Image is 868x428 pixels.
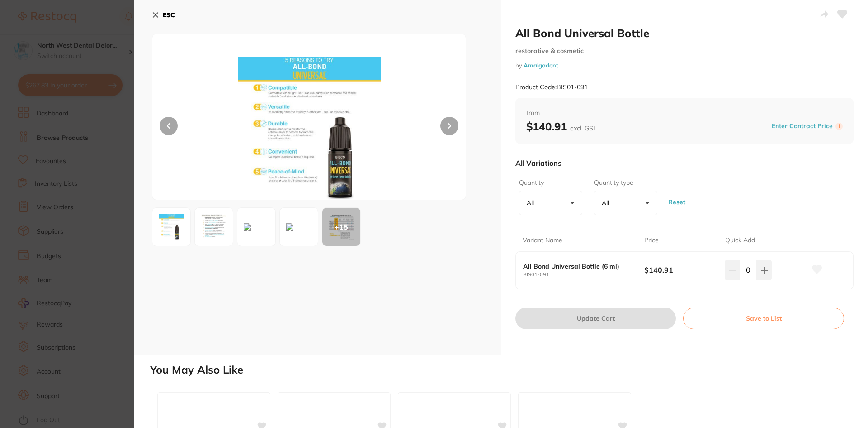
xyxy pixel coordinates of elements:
button: All [594,191,657,215]
img: anBn [198,211,230,243]
p: All [602,199,613,207]
span: from [526,109,843,118]
button: Save to List [683,308,844,329]
p: Variant Name [523,236,562,245]
label: i [835,123,843,130]
a: Amalgadent [524,62,558,69]
h2: You May Also Like [150,364,864,376]
button: Update Cart [515,308,676,329]
div: + 15 [322,208,360,246]
p: All Variations [515,159,561,168]
b: $140.91 [644,265,717,275]
button: +15 [322,207,361,246]
p: All [527,199,538,207]
b: $140.91 [526,120,597,133]
button: Reset [665,186,688,219]
small: restorative & cosmetic [515,47,854,55]
b: All Bond Universal Bottle (6 ml) [523,263,632,270]
img: anBn [155,211,188,243]
small: by [515,62,854,69]
button: All [519,191,582,215]
h2: All Bond Universal Bottle [515,26,854,40]
small: Product Code: BIS01-091 [515,83,588,91]
span: excl. GST [570,124,597,132]
img: anBn [283,220,297,234]
p: Quick Add [725,236,755,245]
img: anBn [215,57,403,200]
p: Price [644,236,659,245]
label: Quantity [519,178,580,188]
label: Quantity type [594,178,655,188]
img: anBn [240,220,255,234]
b: ESC [163,11,175,19]
button: Enter Contract Price [769,122,835,130]
small: BIS01-091 [523,272,644,278]
button: ESC [152,7,175,23]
